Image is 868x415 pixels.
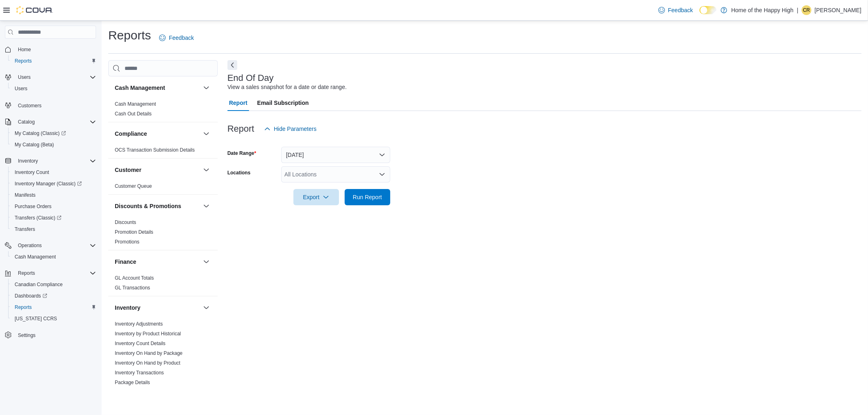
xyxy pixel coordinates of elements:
[11,280,96,289] span: Canadian Compliance
[108,27,151,43] h1: Reports
[15,72,96,82] span: Users
[201,83,211,93] button: Cash Management
[115,285,150,291] a: GL Transactions
[115,239,140,245] a: Promotions
[115,350,183,356] a: Inventory On Hand by Package
[11,128,96,138] span: My Catalog (Classic)
[8,178,99,189] a: Inventory Manager (Classic)
[11,224,96,234] span: Transfers
[15,315,57,322] span: [US_STATE] CCRS
[201,165,211,175] button: Customer
[261,121,320,137] button: Hide Parameters
[15,254,56,260] span: Cash Management
[18,74,31,80] span: Users
[11,56,96,66] span: Reports
[15,169,49,176] span: Inventory Count
[15,85,27,92] span: Users
[115,101,156,107] span: Cash Management
[227,124,254,134] h3: Report
[115,360,180,366] span: Inventory On Hand by Product
[700,6,717,15] input: Dark Mode
[108,217,218,250] div: Discounts & Promotions
[15,304,32,311] span: Reports
[15,293,47,299] span: Dashboards
[115,304,200,312] button: Inventory
[115,379,150,386] span: Package Details
[257,95,309,111] span: Email Subscription
[11,140,96,150] span: My Catalog (Beta)
[115,183,152,189] a: Customer Queue
[156,30,197,46] a: Feedback
[5,40,96,362] nav: Complex example
[11,167,96,177] span: Inventory Count
[115,321,163,327] span: Inventory Adjustments
[15,141,54,148] span: My Catalog (Beta)
[11,291,96,301] span: Dashboards
[15,117,96,127] span: Catalog
[115,166,141,174] h3: Customer
[8,139,99,150] button: My Catalog (Beta)
[731,5,794,15] p: Home of the Happy High
[8,201,99,212] button: Purchase Orders
[298,189,334,205] span: Export
[115,275,154,281] a: GL Account Totals
[169,34,194,42] span: Feedback
[281,147,390,163] button: [DATE]
[803,5,810,15] span: CR
[108,99,218,122] div: Cash Management
[8,290,99,302] a: Dashboards
[2,329,99,341] button: Settings
[15,58,32,64] span: Reports
[11,167,52,177] a: Inventory Count
[15,44,96,54] span: Home
[108,273,218,296] div: Finance
[18,158,38,164] span: Inventory
[15,281,63,288] span: Canadian Compliance
[11,252,96,262] span: Cash Management
[11,179,96,189] span: Inventory Manager (Classic)
[668,6,693,14] span: Feedback
[11,213,96,223] span: Transfers (Classic)
[8,313,99,324] button: [US_STATE] CCRS
[15,72,34,82] button: Users
[2,72,99,83] button: Users
[15,156,96,166] span: Inventory
[8,55,99,67] button: Reports
[115,229,153,235] a: Promotion Details
[345,189,390,205] button: Run Report
[115,101,156,107] a: Cash Management
[115,202,200,210] button: Discounts & Promotions
[15,180,82,187] span: Inventory Manager (Classic)
[353,193,382,201] span: Run Report
[115,183,152,189] span: Customer Queue
[15,101,45,111] a: Customers
[18,119,35,125] span: Catalog
[11,302,96,312] span: Reports
[11,202,55,211] a: Purchase Orders
[15,241,96,250] span: Operations
[8,128,99,139] a: My Catalog (Classic)
[11,179,85,189] a: Inventory Manager (Classic)
[115,166,200,174] button: Customer
[11,84,31,93] a: Users
[115,84,165,92] h3: Cash Management
[2,240,99,251] button: Operations
[8,212,99,224] a: Transfers (Classic)
[115,147,195,153] a: OCS Transaction Submission Details
[8,83,99,94] button: Users
[115,275,154,281] span: GL Account Totals
[15,226,35,232] span: Transfers
[2,155,99,167] button: Inventory
[11,213,65,223] a: Transfers (Classic)
[8,279,99,290] button: Canadian Compliance
[15,330,39,340] a: Settings
[227,150,256,156] label: Date Range
[115,331,181,337] a: Inventory by Product Historical
[18,270,35,276] span: Reports
[815,5,861,15] p: [PERSON_NAME]
[11,291,50,301] a: Dashboards
[18,102,42,109] span: Customers
[11,314,60,324] a: [US_STATE] CCRS
[11,84,96,93] span: Users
